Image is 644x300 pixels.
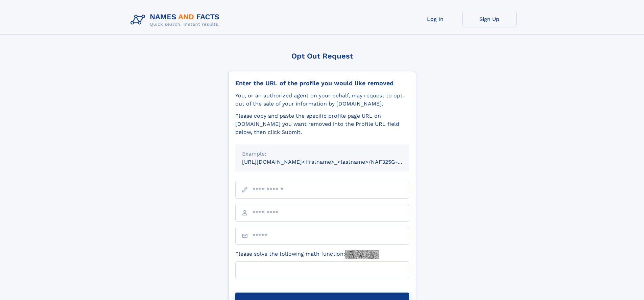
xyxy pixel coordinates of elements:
[235,92,409,108] div: You, or an authorized agent on your behalf, may request to opt-out of the sale of your informatio...
[242,150,402,158] div: Example:
[235,250,379,259] label: Please solve the following math function:
[235,112,409,136] div: Please copy and paste the specific profile page URL on [DOMAIN_NAME] you want removed into the Pr...
[242,159,422,165] small: [URL][DOMAIN_NAME]<firstname>_<lastname>/NAF325G-xxxxxxxx
[408,11,462,27] a: Log In
[235,79,409,87] div: Enter the URL of the profile you would like removed
[228,52,416,60] div: Opt Out Request
[128,11,225,29] img: Logo Names and Facts
[462,11,517,27] a: Sign Up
